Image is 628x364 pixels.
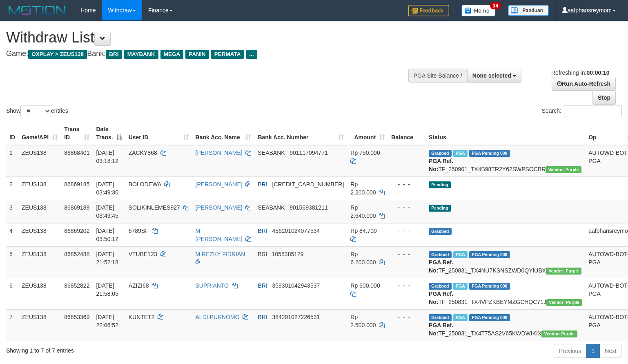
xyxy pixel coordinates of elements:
b: PGA Ref. No: [429,259,453,274]
div: - - - [391,203,422,212]
span: 34 [490,2,501,9]
select: Showentries [20,105,51,117]
span: ZACKY868 [129,150,157,156]
span: SEABANK [258,150,285,156]
span: SOLIKINLEMES927 [129,204,180,211]
td: 1 [6,145,18,177]
span: PGA Pending [469,251,510,258]
span: Copy 384201027226531 to clipboard [272,314,320,320]
span: [DATE] 03:49:45 [96,204,118,219]
span: Rp 750.000 [350,150,380,156]
span: BRI [258,314,267,320]
td: 2 [6,176,18,200]
th: Bank Acc. Number: activate to sort column ascending [254,122,347,145]
span: Vendor URL: https://trx4.1velocity.biz [546,166,581,173]
span: PGA Pending [469,150,510,157]
th: Bank Acc. Name: activate to sort column ascending [192,122,255,145]
span: VTUBE123 [129,251,157,257]
span: Grabbed [429,228,452,235]
span: Grabbed [429,283,452,290]
td: 6 [6,278,18,309]
a: Next [599,344,622,358]
th: Status [425,122,585,145]
span: Vendor URL: https://trx4.1velocity.biz [546,268,581,275]
td: 5 [6,246,18,278]
td: 3 [6,200,18,223]
span: BOLODEWA [129,181,161,188]
span: MAYBANK [124,50,158,59]
label: Show entries [6,105,68,117]
span: KUNTET2 [129,314,155,320]
span: Grabbed [429,150,452,157]
th: User ID: activate to sort column ascending [125,122,192,145]
a: [PERSON_NAME] [196,204,243,211]
span: [DATE] 22:06:52 [96,314,118,328]
td: ZEUS138 [18,145,61,177]
a: 1 [586,344,600,358]
td: TF_250831_TX4NU7KSNSZWD0QYIUBX [425,246,585,278]
img: MOTION_logo.png [6,4,68,16]
img: Button%20Memo.svg [461,5,496,16]
span: Copy 901117094771 to clipboard [290,150,327,156]
span: Rp 84.700 [350,228,377,234]
div: - - - [391,313,422,321]
input: Search: [564,105,622,117]
span: 86869189 [64,204,89,211]
td: TF_250831_TX4T75AS2V65KWDWIKIX [425,309,585,341]
span: [DATE] 21:58:05 [96,282,118,297]
h1: Withdraw List [6,29,410,46]
span: None selected [472,72,511,79]
img: panduan.png [508,5,549,16]
span: Rp 2.640.000 [350,204,376,219]
a: Previous [554,344,586,358]
span: AZIZI68 [129,282,149,289]
span: BSI [258,251,267,257]
th: ID [6,122,18,145]
span: Rp 600.000 [350,282,380,289]
span: BRI [258,228,267,234]
span: PANIN [185,50,209,59]
span: 86853369 [64,314,89,320]
span: 86869202 [64,228,89,234]
div: - - - [391,149,422,157]
span: Marked by aaftrukkakada [453,314,468,321]
td: TF_250901_TX4B98TR2Y62SWPSOCBR [425,145,585,177]
span: BRI [258,181,267,188]
div: Showing 1 to 7 of 7 entries [6,343,256,355]
a: Stop [592,91,616,105]
span: Rp 2.200.000 [350,181,376,196]
h4: Game: Bank: [6,50,410,58]
span: BRI [258,282,267,289]
span: Pending [429,181,451,188]
span: OXPLAY > ZEUS138 [28,50,87,59]
span: PGA Pending [469,283,510,290]
b: PGA Ref. No: [429,158,453,172]
button: None selected [467,69,521,83]
span: Grabbed [429,314,452,321]
label: Search: [542,105,622,117]
span: Copy 456201024077534 to clipboard [272,228,320,234]
td: TF_250831_TX4VPZKBEYMZGCHQC71J [425,278,585,309]
span: MEGA [160,50,184,59]
span: 86868401 [64,150,89,156]
th: Game/API: activate to sort column ascending [18,122,61,145]
span: 86852822 [64,282,89,289]
span: Rp 2.500.000 [350,314,376,328]
span: [DATE] 03:50:12 [96,228,118,242]
a: M REZKY FIDRIAN [196,251,245,257]
td: ZEUS138 [18,246,61,278]
div: - - - [391,227,422,235]
a: SUPRIANTO [196,282,229,289]
a: M [PERSON_NAME] [196,228,243,242]
span: Copy 366501027948533 to clipboard [272,181,344,188]
span: SEABANK [258,204,285,211]
span: Copy 1055385129 to clipboard [272,251,304,257]
span: Vendor URL: https://trx4.1velocity.biz [541,331,577,337]
b: PGA Ref. No: [429,322,453,337]
span: 86869185 [64,181,89,188]
a: ALDI PURNOMO [196,314,240,320]
span: PGA Pending [469,314,510,321]
span: Refreshing in: [551,69,609,76]
span: [DATE] 21:52:18 [96,251,118,266]
div: PGA Site Balance / [408,69,467,83]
